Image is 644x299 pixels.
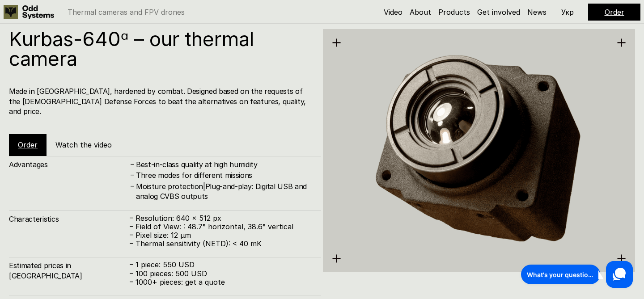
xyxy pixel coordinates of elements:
[605,8,624,17] a: Order
[131,170,134,180] h4: –
[130,223,312,231] p: – Field of View: : 48.7° horizontal, 38.6° vertical
[136,160,312,169] h4: Best-in-class quality at high humidity
[136,170,312,180] h4: Three modes for different missions
[130,278,312,286] p: – 1000+ pieces: get a quote
[136,181,312,202] h4: Moisture protection|Plug-and-play: Digital USB and analog CVBS outputs
[9,214,130,224] h4: Characteristics
[130,240,312,248] p: – Thermal sensitivity (NETD): < 40 mK
[130,261,312,269] p: – 1 piece: 550 USD
[9,261,130,281] h4: Estimated prices in [GEOGRAPHIC_DATA]
[131,181,134,191] h4: –
[9,29,312,68] h1: Kurbas-640ᵅ – our thermal camera
[519,259,635,290] iframe: HelpCrunch
[477,8,520,17] a: Get involved
[9,86,312,116] h4: Made in [GEOGRAPHIC_DATA], hardened by combat. Designed based on the requests of the [DEMOGRAPHIC...
[131,159,134,169] h4: –
[130,270,312,278] p: – 100 pieces: 500 USD
[410,8,431,17] a: About
[527,8,547,17] a: News
[68,8,185,16] p: Thermal cameras and FPV drones
[9,160,130,169] h4: Advantages
[55,140,112,150] h5: Watch the video
[18,140,38,149] a: Order
[130,214,312,223] p: – Resolution: 640 x 512 px
[130,231,312,240] p: – Pixel size: 12 µm
[384,8,402,17] a: Video
[561,8,574,16] p: Укр
[438,8,470,17] a: Products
